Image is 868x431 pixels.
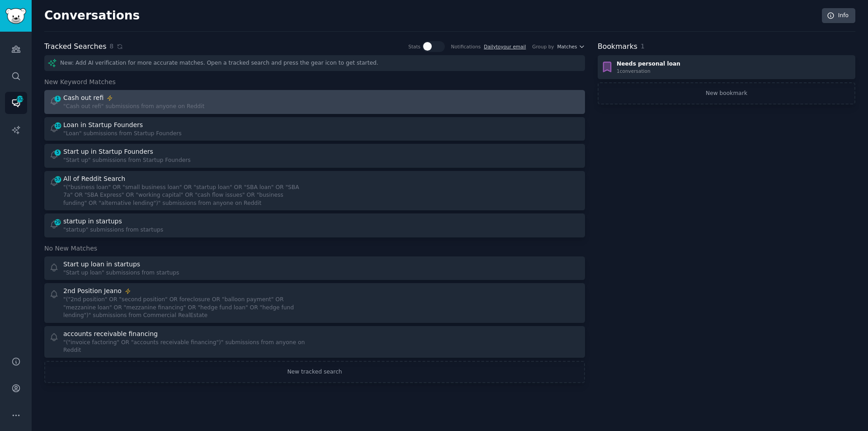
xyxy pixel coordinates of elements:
[54,123,62,129] span: 10
[44,144,585,168] a: 5Start up in Startup Founders"Start up" submissions from Startup Founders
[557,43,577,50] span: Matches
[63,120,143,130] div: Loan in Startup Founders
[641,43,645,50] span: 1
[44,326,585,358] a: accounts receivable financing"("invoice factoring" OR "accounts receivable financing")" submissio...
[63,156,191,165] div: "Start up" submissions from Startup Founders
[63,226,163,234] div: "startup" submissions from startups
[63,103,204,111] div: "Cash out refi" submissions from anyone on Reddit
[44,90,585,114] a: 1Cash out refi"Cash out refi" submissions from anyone on Reddit
[44,117,585,141] a: 10Loan in Startup Founders"Loan" submissions from Startup Founders
[44,171,585,211] a: 57All of Reddit Search"("business loan" OR "small business loan" OR "startup loan" OR "SBA loan" ...
[63,260,140,269] div: Start up loan in startups
[5,92,27,114] a: 102
[617,68,680,74] div: 1 conversation
[63,174,125,184] div: All of Reddit Search
[598,82,855,105] a: New bookmark
[63,339,308,355] div: "("invoice factoring" OR "accounts receivable financing")" submissions from anyone on Reddit
[63,286,122,296] div: 2nd Position Jeano
[54,149,62,156] span: 5
[44,213,585,237] a: 29startup in startups"startup" submissions from startups
[63,217,122,226] div: startup in startups
[54,95,62,102] span: 1
[109,42,113,51] span: 8
[451,43,481,50] div: Notifications
[44,256,585,280] a: Start up loan in startups"Start up loan" submissions from startups
[63,296,308,320] div: "("2nd position" OR "second position" OR foreclosure OR "balloon payment" OR "mezzanine loan" OR ...
[63,269,179,277] div: "Start up loan" submissions from startups
[598,55,855,79] a: Needs personal loan1conversation
[822,8,855,24] a: Info
[617,60,680,68] div: Needs personal loan
[44,361,585,384] a: New tracked search
[5,8,26,24] img: GummySearch logo
[44,283,585,323] a: 2nd Position Jeano"("2nd position" OR "second position" OR foreclosure OR "balloon payment" OR "m...
[63,329,158,339] div: accounts receivable financing
[484,44,526,49] a: Dailytoyour email
[44,9,140,23] h2: Conversations
[54,219,62,225] span: 29
[16,96,24,102] span: 102
[598,41,637,52] h2: Bookmarks
[63,147,153,156] div: Start up in Startup Founders
[63,130,182,138] div: "Loan" submissions from Startup Founders
[44,244,97,253] span: No New Matches
[54,176,62,183] span: 57
[408,43,420,50] div: Stats
[44,77,116,87] span: New Keyword Matches
[63,93,104,103] div: Cash out refi
[532,43,554,50] div: Group by
[44,41,106,52] h2: Tracked Searches
[63,184,308,208] div: "("business loan" OR "small business loan" OR "startup loan" OR "SBA loan" OR "SBA 7a" OR "SBA Ex...
[44,55,585,71] div: New: Add AI verification for more accurate matches. Open a tracked search and press the gear icon...
[557,43,585,50] button: Matches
